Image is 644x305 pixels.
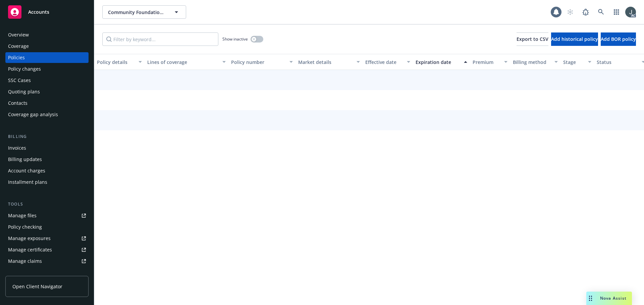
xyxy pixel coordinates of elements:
[5,244,89,255] a: Manage certificates
[363,54,413,70] button: Effective date
[8,143,26,153] div: Invoices
[5,154,89,165] a: Billing updates
[5,64,89,74] a: Policy changes
[147,59,218,66] div: Lines of coverage
[5,41,89,52] a: Coverage
[5,29,89,40] a: Overview
[8,75,31,86] div: SSC Cases
[228,54,296,70] button: Policy number
[108,9,166,16] span: Community Foundation for [GEOGRAPHIC_DATA]
[416,59,460,66] div: Expiration date
[28,9,49,15] span: Accounts
[517,36,548,42] span: Export to CSV
[5,52,89,63] a: Policies
[610,5,623,19] a: Switch app
[597,59,638,66] div: Status
[560,54,594,70] button: Stage
[586,292,595,305] div: Drag to move
[102,32,218,46] input: Filter by keyword...
[5,233,89,244] a: Manage exposures
[470,54,510,70] button: Premium
[8,86,40,97] div: Quoting plans
[551,36,598,42] span: Add historical policy
[231,59,285,66] div: Policy number
[8,29,29,40] div: Overview
[8,256,42,266] div: Manage claims
[8,244,52,255] div: Manage certificates
[601,36,636,42] span: Add BOR policy
[563,59,584,66] div: Stage
[625,7,636,17] img: photo
[8,233,51,244] div: Manage exposures
[8,98,28,108] div: Contacts
[5,177,89,187] a: Installment plans
[600,295,627,301] span: Nova Assist
[473,59,500,66] div: Premium
[5,133,89,140] div: Billing
[296,54,363,70] button: Market details
[5,210,89,221] a: Manage files
[5,3,89,21] a: Accounts
[513,59,550,66] div: Billing method
[5,267,89,278] a: Manage BORs
[8,64,41,74] div: Policy changes
[8,222,42,232] div: Policy checking
[5,109,89,120] a: Coverage gap analysis
[97,59,135,66] div: Policy details
[8,52,25,63] div: Policies
[8,41,29,52] div: Coverage
[5,222,89,232] a: Policy checking
[563,5,577,19] a: Start snowing
[413,54,470,70] button: Expiration date
[601,32,636,46] button: Add BOR policy
[5,201,89,208] div: Tools
[8,109,58,120] div: Coverage gap analysis
[517,32,548,46] button: Export to CSV
[145,54,228,70] button: Lines of coverage
[579,5,592,19] a: Report a Bug
[586,292,632,305] button: Nova Assist
[365,59,403,66] div: Effective date
[510,54,560,70] button: Billing method
[5,256,89,266] a: Manage claims
[8,177,47,187] div: Installment plans
[8,267,40,278] div: Manage BORs
[8,165,45,176] div: Account charges
[5,86,89,97] a: Quoting plans
[8,154,42,165] div: Billing updates
[5,75,89,86] a: SSC Cases
[222,36,248,42] span: Show inactive
[5,165,89,176] a: Account charges
[8,210,37,221] div: Manage files
[5,143,89,153] a: Invoices
[94,54,145,70] button: Policy details
[5,98,89,108] a: Contacts
[102,5,186,19] button: Community Foundation for [GEOGRAPHIC_DATA]
[298,59,353,66] div: Market details
[551,32,598,46] button: Add historical policy
[12,283,62,290] span: Open Client Navigator
[594,5,608,19] a: Search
